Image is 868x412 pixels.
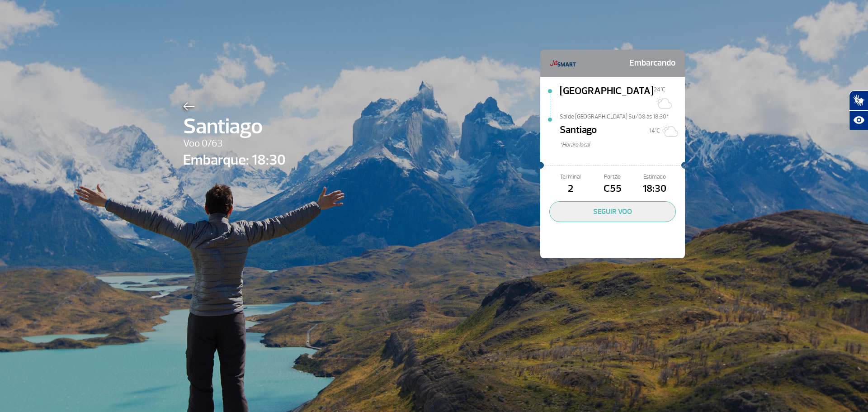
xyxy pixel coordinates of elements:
span: 14°C [649,127,660,134]
span: Voo 0763 [183,136,286,152]
button: SEGUIR VOO [549,201,676,222]
span: Santiago [183,110,286,143]
span: C55 [591,181,633,197]
span: 2 [549,181,591,197]
img: Sol com muitas nuvens [654,94,672,112]
div: Plugin de acessibilidade da Hand Talk. [849,90,868,130]
span: Terminal [549,173,591,181]
span: Portão [591,173,633,181]
span: Sai de [GEOGRAPHIC_DATA] Su/08 às 18:30* [560,113,685,119]
span: Embarcando [629,54,676,72]
span: Santiago [560,123,597,141]
button: Abrir tradutor de língua de sinais. [849,90,868,110]
span: [GEOGRAPHIC_DATA] [560,84,654,113]
img: Sol com muitas nuvens [660,122,678,140]
span: *Horáro local [560,141,685,149]
span: 24°C [654,86,665,93]
span: Estimado [634,173,676,181]
button: Abrir recursos assistivos. [849,110,868,130]
span: Embarque: 18:30 [183,149,286,171]
span: 18:30 [634,181,676,197]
